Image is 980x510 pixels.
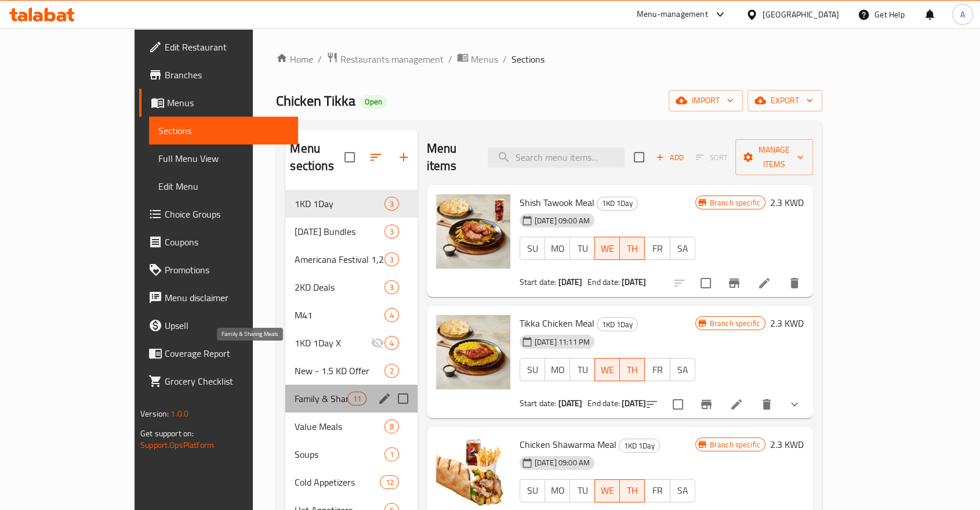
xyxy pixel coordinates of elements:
span: Get support on: [140,426,194,441]
button: delete [781,269,808,297]
span: M41 [295,308,384,322]
span: End date: [587,274,619,290]
nav: breadcrumb [276,52,822,67]
button: TH [620,358,645,381]
div: items [384,308,399,322]
span: FR [649,240,665,257]
span: MO [550,361,565,378]
div: M414 [285,301,417,329]
span: Select to update [694,271,718,295]
span: Restaurants management [340,52,444,66]
span: Sections [158,124,289,138]
span: Sort sections [362,143,390,171]
svg: Inactive section [371,336,384,350]
a: Edit Menu [149,172,298,200]
b: [DATE] [622,274,646,290]
span: 1.0.0 [170,406,188,421]
span: Branch specific [705,439,765,450]
span: TH [625,361,640,378]
span: TH [625,482,640,499]
a: Restaurants management [326,52,444,67]
span: Select section first [688,149,735,167]
span: MO [550,482,565,499]
button: show more [781,390,808,418]
a: Full Menu View [149,144,298,172]
span: 3 [385,282,398,293]
h6: 2.3 KWD [770,436,804,453]
span: Edit Menu [158,179,289,193]
button: TH [620,479,645,502]
span: SA [675,240,691,257]
span: 1KD 1Day [597,197,637,210]
div: Value Meals8 [285,413,417,440]
button: WE [594,479,620,502]
button: MO [545,237,570,260]
button: import [669,90,743,111]
span: Chicken Shawarma Meal [520,436,616,453]
div: items [384,364,399,378]
span: Branch specific [705,318,765,329]
span: 3 [385,254,398,265]
div: Value Meals [295,419,384,433]
span: Select all sections [337,145,362,169]
li: / [502,52,506,66]
span: Grocery Checklist [165,374,289,388]
span: 1KD 1Day X [295,336,370,350]
button: Branch-specific-item [692,390,720,418]
h2: Menu sections [290,140,344,175]
span: 4 [385,310,398,321]
span: Tikka Chicken Meal [520,314,594,332]
a: Sections [149,117,298,144]
button: SU [520,479,545,502]
button: SA [670,237,695,260]
span: TU [575,240,590,257]
button: Manage items [735,139,813,175]
span: New - 1.5 KD Offer [295,364,384,378]
span: SU [525,482,540,499]
button: Add [651,149,688,167]
span: 3 [385,198,398,209]
span: SA [675,482,691,499]
span: Shish Tawook Meal [520,194,594,211]
h2: Menu items [427,140,474,175]
a: Menus [457,52,498,67]
span: Family & Sharing Meals [295,392,347,406]
span: 1KD 1Day [295,197,384,211]
button: sort-choices [638,390,666,418]
a: Edit menu item [729,397,743,411]
div: items [380,475,398,489]
button: delete [753,390,781,418]
img: Tikka Chicken Meal [436,315,510,389]
a: Grocery Checklist [139,367,298,395]
h6: 2.3 KWD [770,194,804,211]
span: End date: [587,396,619,411]
span: Sections [511,52,544,66]
span: Open [360,97,387,107]
div: items [384,197,399,211]
h6: 2.3 KWD [770,315,804,331]
a: Promotions [139,256,298,284]
span: import [678,93,734,108]
button: SA [670,479,695,502]
input: search [488,147,625,168]
span: Add item [651,149,688,167]
div: Menu-management [637,8,708,21]
span: Manage items [745,143,804,172]
span: 4 [385,338,398,349]
span: 2 [385,366,398,377]
span: Cold Appetizers [295,475,380,489]
div: 1KD 1Day [597,197,638,211]
span: TU [575,482,590,499]
div: items [347,392,366,406]
span: Select to update [666,392,690,417]
span: Soups [295,447,384,461]
span: A [960,8,965,21]
span: Choice Groups [165,207,289,221]
div: items [384,225,399,238]
button: TH [620,237,645,260]
a: Edit Restaurant [139,33,298,61]
div: Ramadan Bundles [295,225,384,238]
span: Menus [471,52,498,66]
